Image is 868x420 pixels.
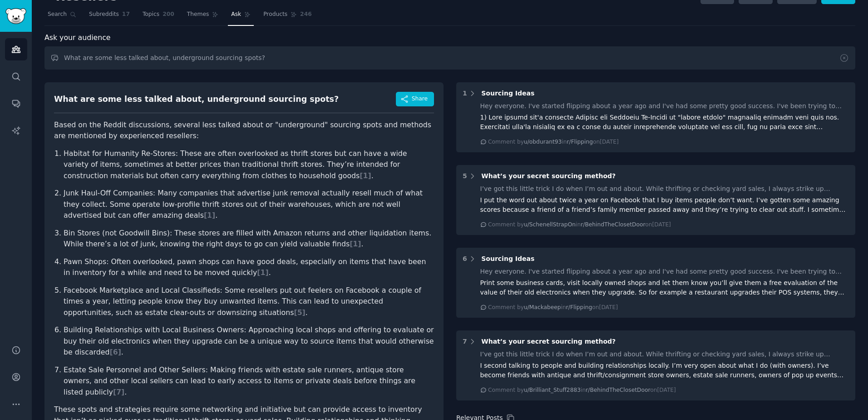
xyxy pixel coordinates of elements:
div: 1) Lore ipsumd sit'a consecte Adipisc eli Seddoeiu Te-Incidi ut "labore etdolo" magnaaliq enimadm... [480,113,849,132]
p: Junk Haul-Off Companies: Many companies that advertise junk removal actually resell much of what ... [64,188,434,221]
span: Themes [187,10,209,19]
div: Hey everyone. I've started flipping about a year ago and I've had some pretty good success. I've ... [480,101,849,111]
div: 6 [463,254,467,264]
span: [ 1 ] [350,240,361,248]
div: I’ve got this little trick I do when I’m out and about. While thrifting or checking yard sales, I... [480,350,849,359]
span: r/BehindTheClosetDoor [586,387,650,393]
span: Products [263,10,287,19]
span: [ 1 ] [257,268,268,277]
span: u/SchenellStrapOn [524,221,576,228]
span: Sourcing Ideas [481,90,534,97]
a: Themes [184,7,222,26]
div: 7 [463,337,467,346]
span: 200 [163,10,174,19]
span: r/Flipping [566,304,592,310]
div: Comment by in on [DATE] [488,304,618,312]
img: GummySearch logo [5,8,26,24]
span: What’s your secret sourcing method? [481,172,616,180]
p: Pawn Shops: Often overlooked, pawn shops can have good deals, especially on items that have been ... [64,256,434,279]
span: Ask your audience [44,32,111,44]
span: [ 1 ] [360,171,371,180]
span: [ 5 ] [294,308,305,317]
span: 17 [122,10,130,19]
span: Ask [231,10,241,19]
span: Topics [143,10,159,19]
div: I put the word out about twice a year on Facebook that I buy items people don’t want. I’ve gotten... [480,195,849,215]
input: Ask this audience a question... [44,46,855,70]
p: Habitat for Humanity Re-Stores: These are often overlooked as thrift stores but can have a wide v... [64,148,434,182]
p: Based on the Reddit discussions, several less talked about or "underground" sourcing spots and me... [54,120,434,142]
span: [ 6 ] [109,348,121,356]
div: I’ve got this little trick I do when I’m out and about. While thrifting or checking yard sales, I... [480,184,849,194]
span: u/obdurant93 [524,139,562,145]
div: Comment by in on [DATE] [488,386,676,395]
div: What are some less talked about, underground sourcing spots? [54,94,339,105]
div: I second talking to people and building relationships locally. I’m very open about what I do (wit... [480,361,849,380]
span: [ 7 ] [113,388,124,396]
div: Comment by in on [DATE] [488,138,619,146]
span: r/Flipping [567,139,593,145]
span: u/Mackabeep [524,304,561,310]
a: Topics200 [139,7,178,26]
span: Search [48,10,67,19]
span: Subreddits [89,10,119,19]
div: 5 [463,171,467,181]
p: Estate Sale Personnel and Other Sellers: Making friends with estate sale runners, antique store o... [64,365,434,398]
p: Facebook Marketplace and Local Classifieds: Some resellers put out feelers on Facebook a couple o... [64,285,434,319]
a: Search [44,7,79,26]
span: What’s your secret sourcing method? [481,338,616,345]
span: Share [412,95,428,103]
a: Subreddits17 [86,7,133,26]
a: Ask [228,7,254,26]
div: 1 [463,89,467,98]
div: Hey everyone. I've started flipping about a year ago and I've had some pretty good success. I've ... [480,267,849,276]
div: Print some business cards, visit locally owned shops and let them know you’ll give them a free ev... [480,278,849,297]
span: r/BehindTheClosetDoor [581,221,645,228]
a: Products246 [260,7,315,26]
span: u/Brilliant_Stuff2883 [524,387,581,393]
span: 246 [300,10,312,19]
p: Building Relationships with Local Business Owners: Approaching local shops and offering to evalua... [64,325,434,358]
div: Comment by in on [DATE] [488,221,671,229]
span: Sourcing Ideas [481,255,534,262]
span: [ 1 ] [204,211,215,220]
button: Share [396,92,434,106]
p: Bin Stores (not Goodwill Bins): These stores are filled with Amazon returns and other liquidation... [64,228,434,250]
